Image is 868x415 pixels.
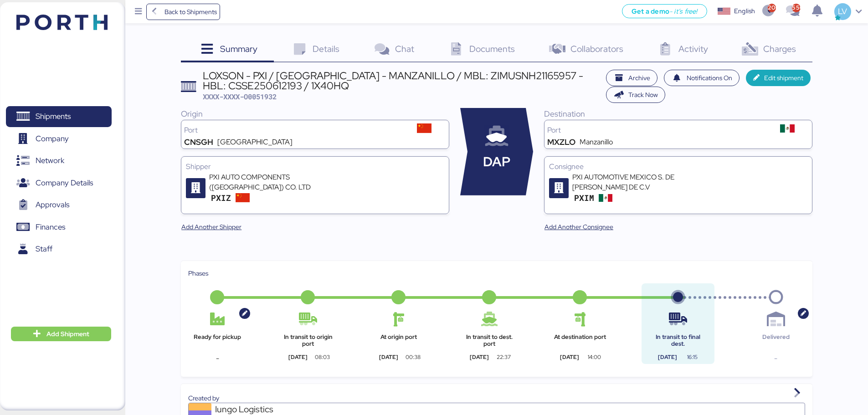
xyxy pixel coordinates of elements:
button: Notifications On [664,70,740,86]
button: Edit shipment [746,70,811,86]
div: PXI AUTOMOTIVE MEXICO S. DE [PERSON_NAME] DE C.V [572,172,682,192]
div: In transit to origin port [279,334,337,347]
div: PXI AUTO COMPONENTS ([GEOGRAPHIC_DATA]) CO. LTD [209,172,318,192]
div: CNSGH [184,138,213,146]
div: [DATE] [279,353,317,361]
span: Details [313,43,339,55]
div: [DATE] [649,353,687,361]
button: Add Another Shipper [174,219,249,235]
div: - [188,353,247,364]
div: At destination port [551,334,609,347]
span: Documents [469,43,515,55]
div: Origin [181,108,449,120]
a: Company [6,128,112,149]
span: Charges [763,43,796,55]
div: Ready for pickup [188,334,247,347]
div: MXZLO [547,138,575,146]
button: Track Now [606,87,666,103]
div: Created by [188,393,805,403]
div: Manzanillo [580,138,613,146]
button: Add Shipment [11,327,111,341]
span: Company Details [36,176,93,190]
button: Add Another Consignee [537,219,621,235]
div: [DATE] [551,353,589,361]
button: Archive [606,70,658,86]
div: In transit to dest. port [460,334,519,347]
span: Summary [220,43,257,55]
div: Shipper [186,161,444,172]
div: Consignee [549,161,807,172]
div: English [734,6,755,16]
div: [GEOGRAPHIC_DATA] [217,138,293,146]
span: LV [838,5,847,17]
a: Shipments [6,106,112,127]
div: [DATE] [460,353,498,361]
div: Destination [544,108,812,120]
a: Staff [6,239,112,260]
a: Approvals [6,195,112,215]
a: Network [6,150,112,171]
span: Chat [395,43,414,55]
span: DAP [483,152,510,172]
div: 14:00 [580,353,609,361]
span: Archive [628,72,650,83]
span: Notifications On [687,72,732,83]
span: Add Another Consignee [544,221,613,232]
div: - [747,353,805,364]
span: Add Another Shipper [181,221,241,232]
div: Port [547,127,765,134]
div: [DATE] [370,353,407,361]
div: Port [184,127,402,134]
span: Activity [678,43,708,55]
span: Track Now [628,89,658,100]
div: Phases [188,268,805,278]
a: Finances [6,216,112,237]
span: Edit shipment [764,72,803,83]
a: Back to Shipments [146,4,221,20]
span: Network [36,154,64,167]
div: 16:15 [678,353,707,361]
span: Add Shipment [46,328,89,339]
span: Shipments [36,110,71,123]
div: LOXSON - PXI / [GEOGRAPHIC_DATA] - MANZANILLO / MBL: ZIMUSNH21165957 - HBL: CSSE250612193 / 1X40HQ [203,71,601,91]
span: Back to Shipments [164,6,217,17]
span: Collaborators [570,43,623,55]
button: Menu [131,4,146,20]
span: Finances [36,220,65,234]
div: Delivered [747,334,805,347]
span: XXXX-XXXX-O0051932 [203,92,277,101]
div: 22:37 [489,353,519,361]
span: Approvals [36,198,69,211]
div: 00:38 [398,353,428,361]
div: In transit to final dest. [649,334,707,347]
div: At origin port [370,334,428,347]
span: Company [36,132,69,145]
a: Company Details [6,172,112,193]
div: 08:03 [308,353,337,361]
span: Staff [36,242,52,256]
